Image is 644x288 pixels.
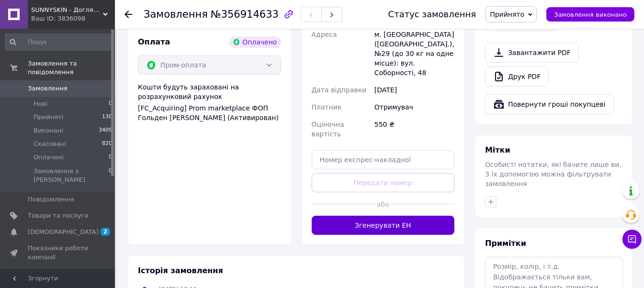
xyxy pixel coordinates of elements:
div: Ваш ID: 3836098 [31,14,115,23]
span: Особисті нотатки, які бачите лише ви. З їх допомогою можна фільтрувати замовлення [485,161,621,188]
span: Повідомлення [28,195,74,204]
span: Платник [312,103,342,111]
span: №356914633 [211,9,279,20]
input: Номер експрес-накладної [312,150,455,169]
a: Друк PDF [485,66,549,87]
span: 3409 [99,126,112,135]
span: Історія замовлення [138,266,223,275]
button: Замовлення виконано [546,7,634,22]
span: Замовлення [144,9,208,20]
span: Дата відправки [312,86,367,94]
span: 0 [109,167,112,184]
a: Завантажити PDF [485,43,579,63]
span: 820 [102,140,112,148]
div: Повернутися назад [124,10,132,19]
span: Примітки [485,239,526,248]
div: Статус замовлення [388,10,476,19]
span: SUNNYSKIN - Доглядова косметика для обличчя [31,6,103,14]
span: Замовлення та повідомлення [28,59,115,77]
button: Повернути гроші покупцеві [485,94,614,114]
div: Кошти будуть зараховані на розрахунковий рахунок [138,82,281,122]
span: Замовлення [28,84,68,93]
div: Отримувач [373,99,456,116]
span: Адреса [312,31,337,38]
span: Замовлення виконано [554,11,627,18]
span: Оплата [138,37,170,46]
span: [DEMOGRAPHIC_DATA] [28,228,99,236]
div: [FC_Acquiring] Prom marketplace ФОП Гольден [PERSON_NAME] (Активирован) [138,103,281,122]
span: Скасовані [34,140,66,148]
div: 550 ₴ [373,116,456,143]
span: Оплачені [34,153,64,162]
span: або [376,199,390,209]
span: Товари та послуги [28,211,89,220]
div: [DATE] [373,81,456,99]
span: Показники роботи компанії [28,244,89,261]
button: Згенерувати ЕН [312,216,455,235]
span: Прийняті [34,113,63,122]
span: Нові [34,100,47,108]
div: м. [GEOGRAPHIC_DATA] ([GEOGRAPHIC_DATA].), №29 (до 30 кг на одне місце): вул. Соборності, 48 [373,26,456,81]
span: 130 [102,113,112,122]
span: 0 [109,100,112,108]
span: Прийнято [490,11,524,18]
span: Виконані [34,126,63,135]
button: Чат з покупцем [622,230,642,249]
div: Оплачено [229,36,281,48]
span: Оціночна вартість [312,121,344,138]
span: Мітки [485,145,510,155]
span: 2 [101,228,110,236]
span: Замовлення з [PERSON_NAME] [34,167,109,184]
input: Пошук [5,33,113,51]
span: 0 [109,153,112,162]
